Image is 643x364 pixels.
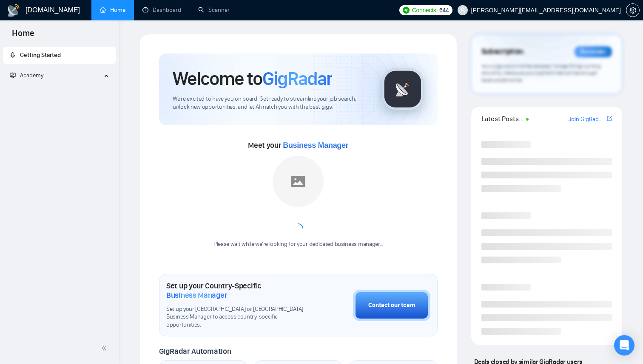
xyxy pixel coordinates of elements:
span: Business Manager [283,141,348,150]
img: logo [7,4,20,17]
span: double-left [101,344,110,353]
span: Subscription [481,45,524,59]
span: We're excited to have you on board. Get ready to streamline your job search, unlock new opportuni... [173,95,368,111]
span: Academy [20,72,43,79]
a: homeHome [100,6,125,14]
span: user [460,7,466,13]
span: Your subscription will be renewed. To keep things running smoothly, make sure your payment method... [481,63,601,83]
span: GigRadar [262,67,332,90]
span: setting [626,7,639,14]
a: setting [626,7,640,14]
a: searchScanner [198,6,230,14]
img: placeholder.png [273,156,324,207]
img: gigradar-logo.png [381,68,424,110]
span: Connects: [412,6,438,15]
li: Getting Started [3,47,116,64]
span: Business Manager [166,291,227,300]
span: GigRadar Automation [159,347,231,356]
button: setting [626,3,640,17]
span: Meet your [248,141,348,150]
span: export [607,115,612,122]
div: Please wait while we're looking for your dedicated business manager... [208,240,388,248]
div: Open Intercom Messenger [614,335,634,356]
span: fund-projection-screen [10,72,16,78]
span: Getting Started [20,51,61,59]
span: loading [293,223,303,234]
div: Contact our team [368,301,415,310]
li: Academy Homepage [3,87,116,93]
button: Contact our team [353,290,430,321]
span: Academy [10,72,43,79]
span: Set up your [GEOGRAPHIC_DATA] or [GEOGRAPHIC_DATA] Business Manager to access country-specific op... [166,305,310,330]
h1: Set up your Country-Specific [166,281,310,300]
img: upwork-logo.png [403,7,410,14]
a: export [607,115,612,123]
a: Join GigRadar Slack Community [569,115,605,124]
span: rocket [10,52,16,58]
a: dashboardDashboard [142,6,181,14]
h1: Welcome to [173,67,332,90]
span: 644 [439,6,449,15]
span: Latest Posts from the GigRadar Community [481,113,524,124]
span: Home [5,27,41,45]
div: Reminder [575,46,612,57]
